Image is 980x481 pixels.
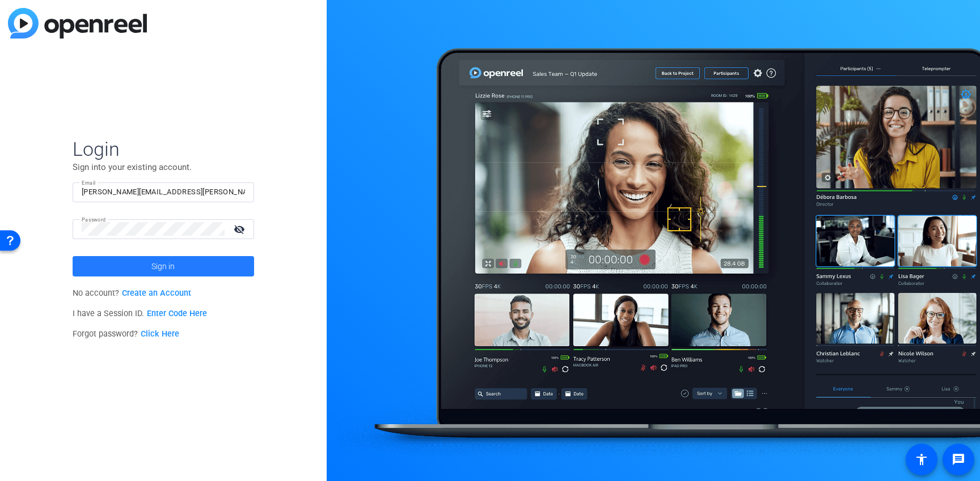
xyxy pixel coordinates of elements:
[147,309,207,318] a: Enter Code Here
[73,329,179,339] span: Forgot password?
[73,137,254,161] span: Login
[73,309,207,318] span: I have a Session ID.
[952,453,965,466] mat-icon: message
[73,161,254,173] p: Sign into your existing account.
[82,180,96,186] mat-label: Email
[73,256,254,276] button: Sign in
[151,252,175,280] span: Sign in
[82,185,245,199] input: Enter Email Address
[122,288,191,298] a: Create an Account
[227,221,254,237] mat-icon: visibility_off
[8,8,147,39] img: blue-gradient.svg
[915,453,928,466] mat-icon: accessibility
[73,288,191,298] span: No account?
[141,329,179,339] a: Click Here
[82,216,106,223] mat-label: Password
